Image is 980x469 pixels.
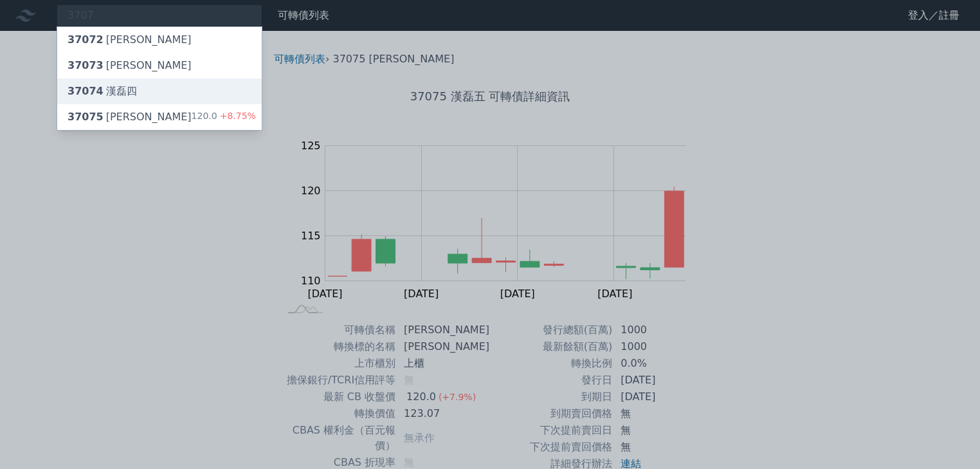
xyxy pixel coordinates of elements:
span: 37072 [68,33,104,46]
a: 37072[PERSON_NAME] [57,27,262,53]
div: 漢磊四 [68,84,137,99]
div: [PERSON_NAME] [68,32,192,48]
a: 37075[PERSON_NAME] 120.0+8.75% [57,104,262,130]
span: 37073 [68,59,104,71]
span: 37074 [68,85,104,97]
div: [PERSON_NAME] [68,58,192,73]
span: +8.75% [217,111,256,121]
a: 37073[PERSON_NAME] [57,53,262,78]
a: 37074漢磊四 [57,78,262,104]
span: 37075 [68,111,104,123]
div: 120.0 [192,109,256,125]
div: [PERSON_NAME] [68,109,192,125]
